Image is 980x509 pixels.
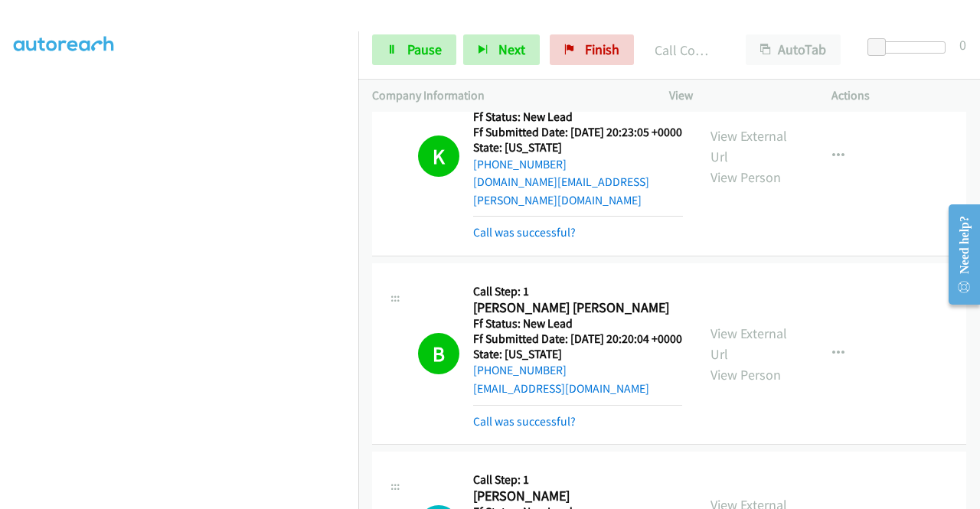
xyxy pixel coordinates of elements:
a: View Person [710,366,781,383]
p: Actions [831,86,966,105]
a: Pause [372,34,456,65]
button: Next [463,34,540,65]
div: Delay between calls (in seconds) [875,41,946,54]
a: Call was successful? [473,225,576,240]
a: [DOMAIN_NAME][EMAIL_ADDRESS][PERSON_NAME][DOMAIN_NAME] [473,175,649,207]
h1: B [418,333,459,374]
h5: State: [US_STATE] [473,347,682,362]
iframe: Resource Center [936,194,980,315]
p: View [669,86,804,105]
a: View Person [710,168,781,186]
button: AutoTab [746,34,841,65]
a: [EMAIL_ADDRESS][DOMAIN_NAME] [473,381,649,396]
span: Next [498,41,525,58]
h5: State: [US_STATE] [473,140,683,155]
p: Call Completed [655,40,718,60]
p: Company Information [372,86,642,105]
span: Pause [407,41,442,58]
h2: [PERSON_NAME] [473,488,682,505]
h5: Call Step: 1 [473,472,682,488]
h5: Ff Submitted Date: [DATE] 20:20:04 +0000 [473,331,682,347]
h2: [PERSON_NAME] [PERSON_NAME] [473,299,682,317]
div: 0 [959,34,966,55]
a: View External Url [710,127,787,165]
h5: Ff Status: New Lead [473,316,682,331]
h1: K [418,135,459,177]
a: View External Url [710,325,787,363]
a: [PHONE_NUMBER] [473,157,567,171]
a: [PHONE_NUMBER] [473,363,567,377]
h5: Ff Submitted Date: [DATE] 20:23:05 +0000 [473,125,683,140]
span: Finish [585,41,619,58]
a: Finish [550,34,634,65]
h5: Call Step: 1 [473,284,682,299]
h5: Ff Status: New Lead [473,109,683,125]
a: Call was successful? [473,414,576,429]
